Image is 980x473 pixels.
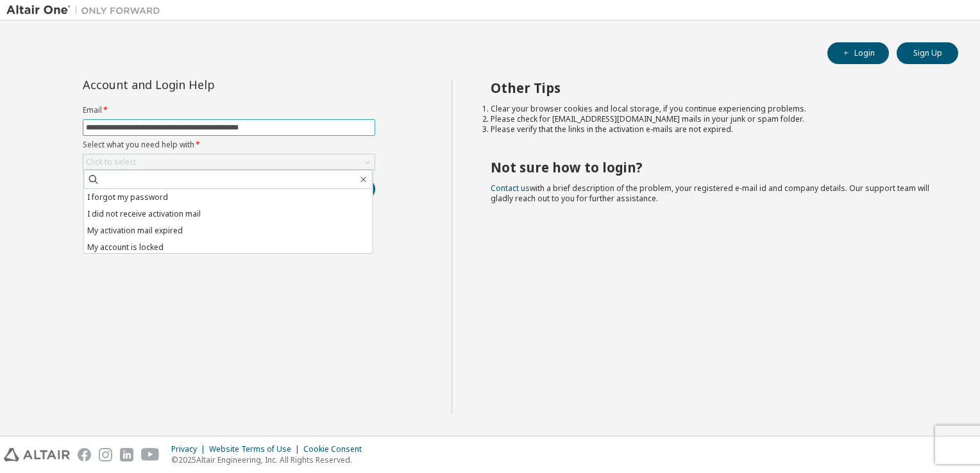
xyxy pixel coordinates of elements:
[84,189,373,206] li: I forgot my password
[120,448,133,461] img: linkedin.svg
[4,448,70,461] img: altair_logo.svg
[141,448,160,461] img: youtube.svg
[83,140,375,150] label: Select what you need help with
[6,4,167,17] img: Altair One
[491,104,936,114] li: Clear your browser cookies and local storage, if you continue experiencing problems.
[171,444,209,454] div: Privacy
[491,183,929,204] span: with a brief description of the problem, your registered e-mail id and company details. Our suppo...
[491,183,530,194] a: Contact us
[83,105,375,115] label: Email
[897,42,958,64] button: Sign Up
[78,448,91,461] img: facebook.svg
[209,444,303,454] div: Website Terms of Use
[491,124,936,135] li: Please verify that the links in the activation e-mails are not expired.
[491,79,936,96] h2: Other Tips
[86,157,136,167] div: Click to select
[171,454,369,465] p: © 2025 Altair Engineering, Inc. All Rights Reserved.
[827,42,889,64] button: Login
[303,444,369,454] div: Cookie Consent
[491,159,936,176] h2: Not sure how to login?
[491,114,936,124] li: Please check for [EMAIL_ADDRESS][DOMAIN_NAME] mails in your junk or spam folder.
[99,448,112,461] img: instagram.svg
[83,154,375,170] div: Click to select
[83,79,317,90] div: Account and Login Help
